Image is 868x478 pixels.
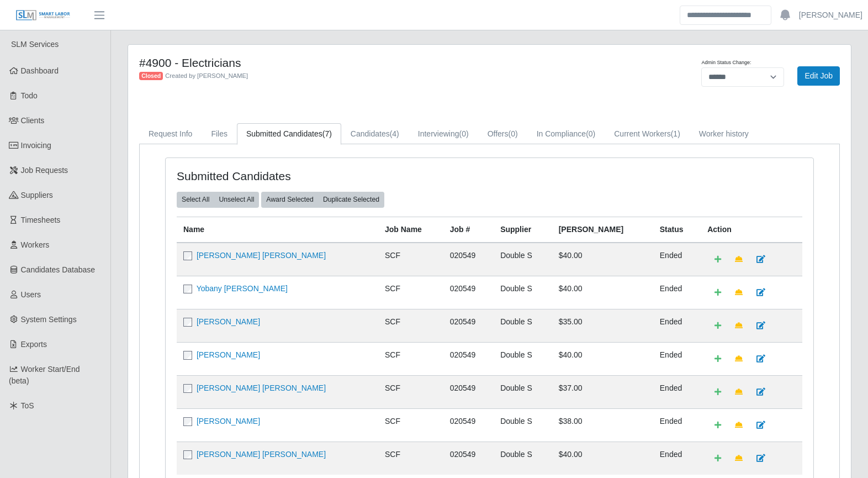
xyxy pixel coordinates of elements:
td: $35.00 [552,309,653,342]
a: In Compliance [527,123,605,145]
td: Double S [494,309,552,342]
td: $40.00 [552,243,653,276]
td: SCF [378,342,443,375]
span: (4) [390,129,399,138]
a: Make Team Lead [728,349,750,369]
a: [PERSON_NAME] [PERSON_NAME] [197,450,326,459]
th: Job # [443,217,494,243]
a: Make Team Lead [728,416,750,435]
span: Users [21,290,41,299]
td: $40.00 [552,342,653,375]
td: 020549 [443,342,494,375]
a: Add Default Cost Code [707,349,728,369]
span: Timesheets [21,216,61,224]
td: $40.00 [552,276,653,309]
th: [PERSON_NAME] [552,217,653,243]
td: SCF [378,243,443,276]
a: Add Default Cost Code [707,416,728,435]
span: Job Requests [21,166,68,175]
td: $38.00 [552,408,653,442]
a: Add Default Cost Code [707,382,728,402]
a: Add Default Cost Code [707,283,728,302]
span: Dashboard [21,66,59,75]
td: SCF [378,442,443,475]
span: (0) [586,129,595,138]
span: Clients [21,116,45,125]
span: Workers [21,240,50,249]
a: Make Team Lead [728,449,750,468]
a: Make Team Lead [728,250,750,269]
a: Worker history [690,123,758,145]
span: ToS [21,401,34,410]
a: Make Team Lead [728,316,750,335]
td: Double S [494,442,552,475]
td: 020549 [443,276,494,309]
a: [PERSON_NAME] [PERSON_NAME] [197,251,326,260]
td: SCF [378,408,443,442]
th: Name [177,217,378,243]
td: Double S [494,342,552,375]
td: Double S [494,276,552,309]
img: SLM Logo [15,9,71,22]
a: Edit Job [797,66,840,86]
a: Current Workers [605,123,690,145]
span: System Settings [21,315,77,324]
span: Closed [139,72,163,81]
td: ended [653,442,701,475]
th: Job Name [378,217,443,243]
span: (7) [322,129,332,138]
div: bulk actions [177,192,259,207]
a: [PERSON_NAME] [197,350,260,359]
td: ended [653,342,701,375]
td: SCF [378,375,443,408]
span: (0) [509,129,518,138]
th: Supplier [494,217,552,243]
td: 020549 [443,408,494,442]
td: $40.00 [552,442,653,475]
a: Add Default Cost Code [707,316,728,335]
a: [PERSON_NAME] [197,417,260,426]
a: Interviewing [409,123,478,145]
button: Unselect All [214,192,259,207]
a: Request Info [139,123,202,145]
span: (0) [459,129,469,138]
a: Make Team Lead [728,382,750,402]
a: Candidates [341,123,409,145]
td: $37.00 [552,375,653,408]
td: Double S [494,243,552,276]
span: Candidates Database [21,265,96,274]
a: [PERSON_NAME] [PERSON_NAME] [197,384,326,392]
a: Add Default Cost Code [707,250,728,269]
input: Search [680,6,771,25]
td: 020549 [443,442,494,475]
td: 020549 [443,243,494,276]
td: 020549 [443,309,494,342]
th: Action [701,217,802,243]
span: Worker Start/End (beta) [9,365,80,385]
td: SCF [378,309,443,342]
a: [PERSON_NAME] [799,9,862,21]
button: Duplicate Selected [318,192,384,207]
span: Suppliers [21,191,53,199]
a: Submitted Candidates [237,123,341,145]
span: Invoicing [21,141,51,150]
span: Exports [21,340,47,349]
h4: #4900 - Electricians [139,56,541,70]
td: Double S [494,375,552,408]
span: Todo [21,91,38,100]
span: Created by [PERSON_NAME] [165,72,248,79]
td: ended [653,375,701,408]
a: Make Team Lead [728,283,750,302]
td: 020549 [443,375,494,408]
a: Yobany [PERSON_NAME] [197,284,288,293]
td: Double S [494,408,552,442]
a: [PERSON_NAME] [197,317,260,326]
td: ended [653,243,701,276]
h4: Submitted Candidates [177,169,428,183]
label: Admin Status Change: [701,59,751,67]
td: ended [653,408,701,442]
div: bulk actions [261,192,384,207]
a: Offers [478,123,527,145]
th: Status [653,217,701,243]
td: ended [653,309,701,342]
